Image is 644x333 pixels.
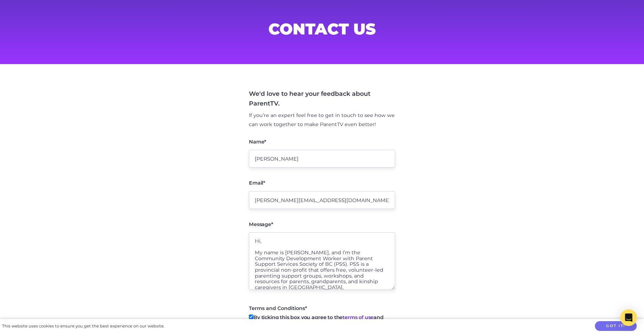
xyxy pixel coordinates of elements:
input: By ticking this box you agree to theterms of useand theprivacy policyof our website. [249,315,253,319]
h1: Contact Us [154,22,490,36]
span: Terms and Conditions* [249,305,307,311]
label: Name* [249,139,266,144]
label: Email* [249,180,265,185]
label: Message* [249,222,273,227]
label: By ticking this box you agree to the and the of our website. [249,313,395,330]
button: Got it! [595,321,637,331]
div: Open Intercom Messenger [620,309,637,326]
h4: We'd love to hear your feedback about ParentTV. [249,89,395,108]
p: If you’re an expert feel free to get in touch to see how we can work together to make ParentTV ev... [249,111,395,129]
div: This website uses cookies to ensure you get the best experience on our website. [2,323,164,330]
a: terms of use [343,314,374,320]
